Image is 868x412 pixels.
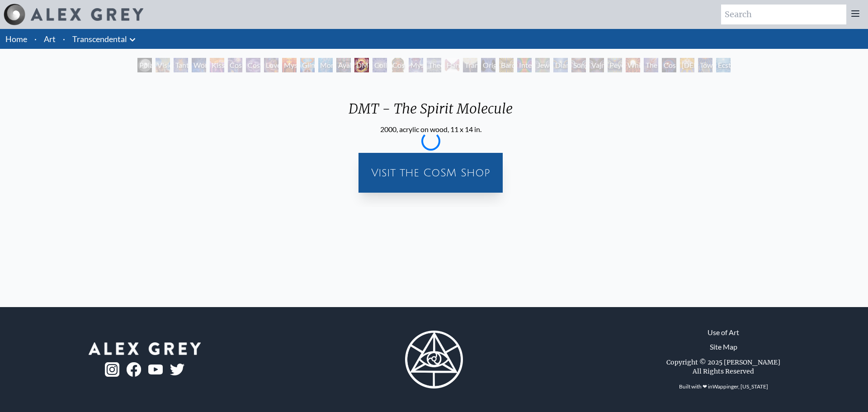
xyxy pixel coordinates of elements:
div: Ecstasy [716,58,731,72]
img: youtube-logo.png [148,365,163,375]
a: Wappinger, [US_STATE] [712,383,768,390]
div: Song of Vajra Being [571,58,586,72]
div: Polar Unity Spiral [137,58,152,72]
div: Glimpsing the Empyrean [300,58,315,72]
div: Collective Vision [373,58,387,72]
div: Tantra [174,58,188,72]
a: Site Map [710,341,737,352]
div: White Light [626,58,640,72]
li: · [31,29,40,49]
div: Cosmic Artist [246,58,260,72]
div: Ayahuasca Visitation [336,58,351,72]
div: Cosmic Creativity [228,58,242,72]
div: [DEMOGRAPHIC_DATA] [680,58,694,72]
div: Toward the One [698,58,712,72]
div: Interbeing [517,58,532,72]
div: Transfiguration [463,58,477,72]
img: ig-logo.png [105,362,119,377]
div: DMT - The Spirit Molecule [354,58,369,72]
img: fb-logo.png [127,362,141,377]
div: Bardo Being [499,58,514,72]
div: Mysteriosa 2 [282,58,297,72]
div: Built with ❤ in [675,379,772,394]
div: Vajra Being [590,58,604,72]
a: Use of Art [708,327,739,338]
div: All Rights Reserved [693,367,754,376]
input: Search [721,5,846,24]
div: Peyote Being [608,58,622,72]
div: Cosmic [DEMOGRAPHIC_DATA] [391,58,405,72]
a: Visit the CoSM Shop [364,158,497,187]
div: Kiss of the [MEDICAL_DATA] [210,58,224,72]
div: Mystic Eye [409,58,423,72]
div: Cosmic Consciousness [662,58,676,72]
div: 2000, acrylic on wood, 11 x 14 in. [341,124,520,135]
div: Love is a Cosmic Force [264,58,278,72]
div: Wonder [192,58,206,72]
a: Art [44,33,56,45]
a: Home [5,34,27,44]
li: · [59,29,69,49]
div: Hands that See [445,58,459,72]
div: Diamond Being [553,58,568,72]
div: Theologue [427,58,441,72]
div: Visionary Origin of Language [156,58,170,72]
div: The Great Turn [644,58,658,72]
div: DMT - The Spirit Molecule [341,100,520,124]
img: twitter-logo.png [170,364,184,375]
div: Monochord [318,58,333,72]
div: Copyright © 2025 [PERSON_NAME] [666,358,780,367]
div: Jewel Being [535,58,550,72]
a: Transcendental [72,33,127,45]
div: Original Face [481,58,495,72]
